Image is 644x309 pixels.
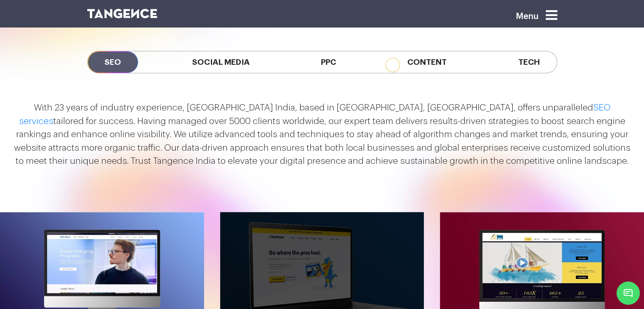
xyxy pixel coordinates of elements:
span: SEO [88,51,138,73]
span: Content [390,51,464,73]
a: SEO services [19,103,611,126]
span: PPC [304,51,353,73]
span: Chat Widget [616,281,640,305]
img: logo SVG [87,9,158,18]
p: With 23 years of industry experience, [GEOGRAPHIC_DATA] India, based in [GEOGRAPHIC_DATA], [GEOGR... [11,101,633,168]
span: Social Media [175,51,267,73]
span: Tech [501,51,557,73]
